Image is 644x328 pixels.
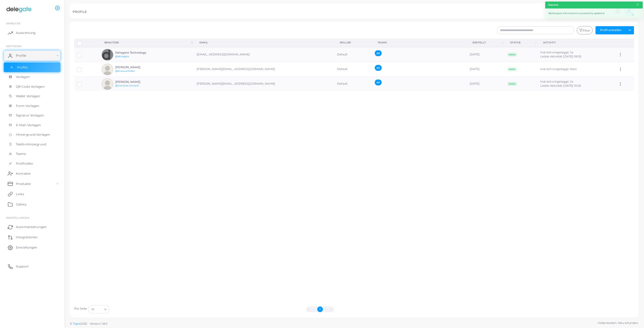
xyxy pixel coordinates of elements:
label: Pro Seite [74,307,87,311]
td: Default [334,62,372,77]
a: Automatisierungen [4,222,60,232]
a: Gallery [4,199,60,209]
a: Integrationen [4,232,60,242]
span: Integrationen [16,235,37,240]
div: Email [199,41,328,44]
span: Aktiv [507,67,517,71]
img: avatar [102,49,113,61]
a: Hintergrund Vorlagen [4,130,60,140]
button: Filter [577,26,593,34]
span: Support [16,264,29,269]
span: Letzte Aktivität: [DATE] 09:52 [540,55,581,58]
span: Form Vorlagen [16,104,39,108]
img: avatar [102,64,113,75]
span: Telefonhintergrund [16,142,46,147]
td: [PERSON_NAME][EMAIL_ADDRESS][DOMAIN_NAME] [194,77,334,91]
a: Form Vorlagen [4,101,60,111]
a: Auswertung [4,28,60,38]
a: Wallet Vorlagen [4,91,60,101]
strong: Success [548,3,558,7]
span: Letzte Aktivität: [DATE] 10:02 [540,84,581,87]
span: Vorlagen [16,75,30,79]
span: Hat sich eingeloggt: Ja [540,80,573,83]
a: Profile [4,51,60,61]
button: Close [636,2,639,7]
span: QR Code Vorlagen [16,84,45,89]
span: All [375,50,382,56]
span: 10 [91,307,94,312]
div: Workspace information successfully updated [545,8,643,18]
span: Visitenkarten. Neu erfunden. [598,321,638,325]
h5: PROFILE [73,10,87,14]
ul: Pagination [111,306,530,312]
td: Default [334,77,372,91]
th: Action [615,39,634,47]
div: Teams [378,41,461,44]
button: Profil erstellen [595,26,626,34]
span: Hintergrund Vorlagen [16,132,50,137]
div: Erstellt [473,41,501,44]
span: Hat sich eingeloggt: Nein [540,67,577,71]
div: activity [543,41,610,44]
span: Aktiv [507,82,517,86]
h6: Delegate Technology [115,51,153,54]
a: Signatur Vorlagen [4,111,60,120]
div: Benutzer [104,41,190,44]
div: Status [510,41,534,44]
span: © [70,322,107,326]
img: logo [5,5,33,14]
span: Profile [17,65,27,70]
td: [EMAIL_ADDRESS][DOMAIN_NAME] [194,47,334,62]
input: Search for option [95,306,102,312]
a: Profilrollen [4,159,60,168]
span: All [375,79,382,85]
span: Teams [16,152,26,156]
h6: [PERSON_NAME] [115,80,153,84]
td: [DATE] [467,77,505,91]
span: E-Mail-Vorlagen [16,123,41,127]
a: Telefonhintergrund [4,140,60,149]
button: Go to page 1 [317,306,323,312]
a: @melanie.reinisch [115,84,139,87]
a: E-Mail-Vorlagen [4,120,60,130]
span: ENTITÄTEN [6,45,21,48]
a: Tapni [73,322,81,325]
a: Kontakte [4,168,60,178]
span: Auswertung [16,31,35,35]
span: Profile [16,53,26,58]
span: Kontakte [16,171,31,176]
a: Support [4,261,60,272]
span: Einstellungen [16,245,37,250]
a: Vorlagen [4,72,60,82]
th: Row-selection [74,39,99,47]
span: Signatur Vorlagen [16,113,44,118]
a: QR Code Vorlagen [4,82,60,92]
div: Search for option [89,305,109,313]
a: @klaus.schober [115,69,135,72]
a: Teams [4,149,60,159]
span: Version: 1.8.0 [90,322,108,325]
td: [DATE] [467,47,505,62]
span: Produkte [16,182,31,186]
span: Einstellungen [6,216,29,219]
a: Einstellungen [4,242,60,253]
a: Profile [4,63,60,72]
span: All [375,65,382,71]
span: Gallery [16,202,27,207]
span: Links [16,192,24,196]
span: Wallet Vorlagen [16,94,40,98]
td: [DATE] [467,62,505,77]
a: @delegate [115,55,129,58]
span: Hat sich eingeloggt: Ja [540,51,573,54]
div: Rollen [340,41,366,44]
span: Aktiv [507,53,517,57]
img: avatar [102,78,113,90]
h6: [PERSON_NAME] [115,66,153,69]
a: Produkte [4,178,60,189]
a: Links [4,189,60,199]
span: EINBLICKE [6,22,21,25]
td: Default [334,47,372,62]
span: 2025 [80,322,87,326]
td: [PERSON_NAME][EMAIL_ADDRESS][DOMAIN_NAME] [194,62,334,77]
